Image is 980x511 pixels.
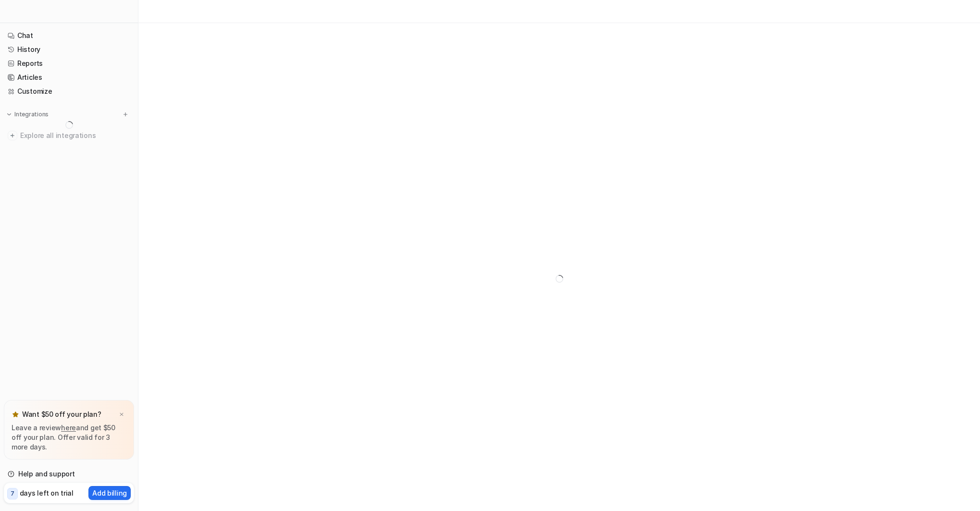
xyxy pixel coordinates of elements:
p: days left on trial [20,488,74,498]
a: History [4,43,134,56]
p: Integrations [14,111,49,118]
a: Explore all integrations [4,129,134,142]
a: Help and support [4,467,134,481]
a: Chat [4,29,134,42]
p: 7 [11,489,14,498]
a: Reports [4,57,134,70]
p: Leave a review and get $50 off your plan. Offer valid for 3 more days. [12,423,126,452]
p: Want $50 off your plan? [22,410,101,419]
img: menu_add.svg [122,111,129,118]
img: expand menu [6,111,12,118]
img: star [12,411,19,418]
a: here [61,424,76,432]
button: Add billing [88,486,131,500]
p: Add billing [92,488,127,498]
img: x [119,411,124,418]
a: Customize [4,85,134,98]
img: explore all integrations [8,131,17,140]
a: Articles [4,71,134,84]
span: Explore all integrations [20,128,130,143]
button: Integrations [4,110,51,119]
